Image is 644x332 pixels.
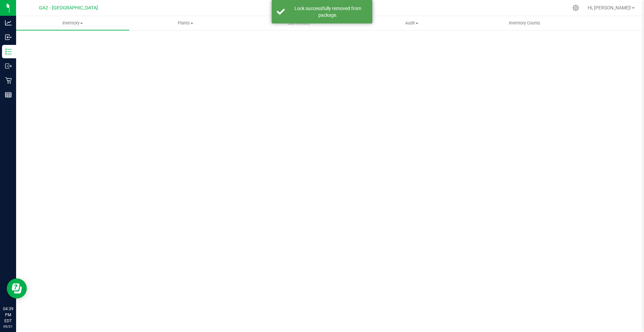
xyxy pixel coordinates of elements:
[356,20,468,26] span: Audit
[588,5,631,10] span: Hi, [PERSON_NAME]!
[5,63,12,69] inline-svg: Outbound
[5,34,12,41] inline-svg: Inbound
[129,20,242,26] span: Plants
[3,306,13,324] p: 04:39 PM EDT
[468,16,581,30] a: Inventory Counts
[39,5,98,11] span: GA2 - [GEOGRAPHIC_DATA]
[288,5,367,18] div: Lock successfully removed from package.
[500,20,549,26] span: Inventory Counts
[5,77,12,84] inline-svg: Retail
[5,19,12,26] inline-svg: Analytics
[5,48,12,55] inline-svg: Inventory
[7,278,27,298] iframe: Resource center
[5,91,12,98] inline-svg: Reports
[129,16,242,30] a: Plants
[16,16,129,30] a: Inventory
[16,20,129,26] span: Inventory
[3,324,13,329] p: 09/21
[242,16,355,30] a: Lab Results
[572,5,580,11] div: Manage settings
[355,16,468,30] a: Audit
